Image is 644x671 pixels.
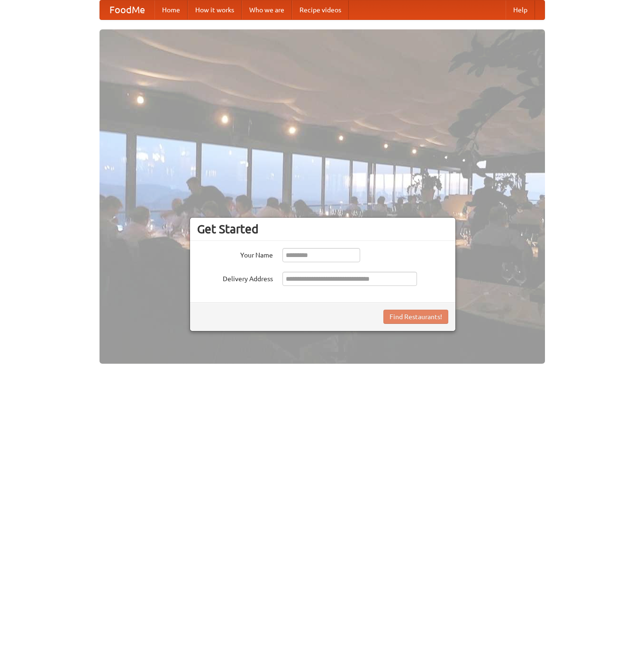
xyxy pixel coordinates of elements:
[292,0,349,19] a: Recipe videos
[197,272,273,284] label: Delivery Address
[506,0,535,19] a: Help
[242,0,292,19] a: Who we are
[383,310,448,324] button: Find Restaurants!
[100,0,154,19] a: FoodMe
[197,222,448,236] h3: Get Started
[154,0,188,19] a: Home
[188,0,242,19] a: How it works
[197,248,273,260] label: Your Name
